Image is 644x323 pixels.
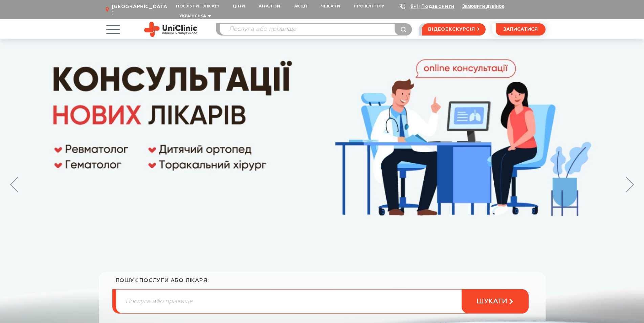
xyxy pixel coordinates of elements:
[220,24,412,35] input: Послуга або прізвище
[179,14,206,18] span: Українська
[112,4,169,16] span: [GEOGRAPHIC_DATA]
[428,24,475,35] span: відеоекскурсія
[178,14,211,19] button: Українська
[116,290,528,313] input: Послуга або прізвище
[503,27,538,32] span: записатися
[422,23,485,36] a: відеоекскурсія
[116,277,529,289] div: пошук послуги або лікаря:
[462,3,504,9] button: Замовити дзвінок
[476,297,507,306] span: шукати
[144,22,197,37] img: Uniclinic
[462,289,529,314] button: шукати
[421,4,454,9] a: Подзвонити
[496,23,546,36] button: записатися
[410,4,425,9] a: 9-103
